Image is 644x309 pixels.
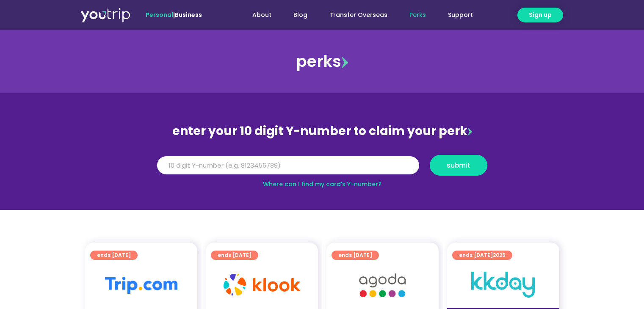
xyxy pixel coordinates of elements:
span: | [146,11,202,19]
a: Transfer Overseas [318,7,398,23]
button: submit [430,155,487,176]
a: About [241,7,282,23]
span: Personal [146,11,173,19]
span: submit [447,162,470,168]
a: Where can I find my card’s Y-number? [263,180,381,188]
a: ends [DATE] [90,251,138,260]
form: Y Number [157,155,487,182]
a: ends [DATE] [332,251,379,260]
span: Sign up [529,11,552,19]
a: Perks [398,7,437,23]
span: ends [DATE] [218,251,252,260]
a: ends [DATE] [211,251,258,260]
a: Business [175,11,202,19]
span: 2025 [493,251,506,259]
nav: Menu [225,7,484,23]
span: ends [DATE] [338,251,372,260]
div: enter your 10 digit Y-number to claim your perk [153,120,492,142]
a: Sign up [517,8,563,22]
input: 10 digit Y-number (e.g. 8123456789) [157,156,419,175]
span: ends [DATE] [97,251,131,260]
span: ends [DATE] [459,251,506,260]
a: ends [DATE]2025 [452,251,512,260]
a: Blog [282,7,318,23]
a: Support [437,7,484,23]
